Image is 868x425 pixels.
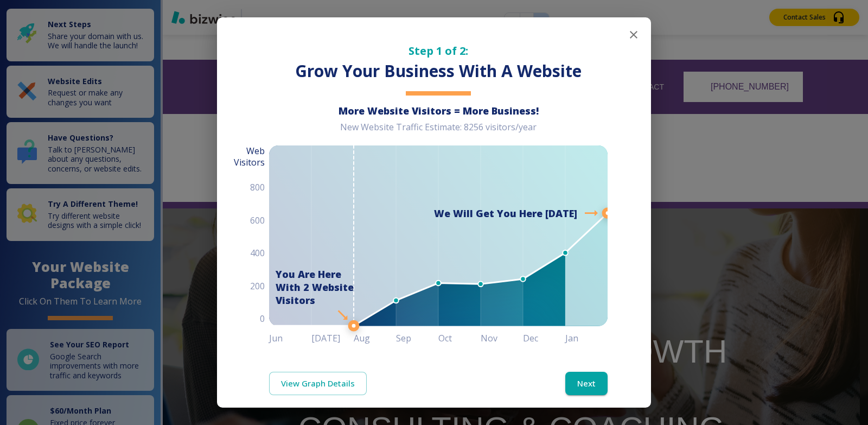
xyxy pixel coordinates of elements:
[269,331,311,346] h6: Jun
[396,331,438,346] h6: Sep
[565,372,608,395] button: Next
[269,122,608,142] div: New Website Traffic Estimate: 8256 visitors/year
[269,60,608,83] h3: Grow Your Business With A Website
[269,104,608,117] h6: More Website Visitors = More Business!
[354,331,396,346] h6: Aug
[523,331,565,346] h6: Dec
[565,331,608,346] h6: Jan
[269,43,608,58] h5: Step 1 of 2:
[311,331,354,346] h6: [DATE]
[481,331,523,346] h6: Nov
[438,331,481,346] h6: Oct
[269,372,367,395] a: View Graph Details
